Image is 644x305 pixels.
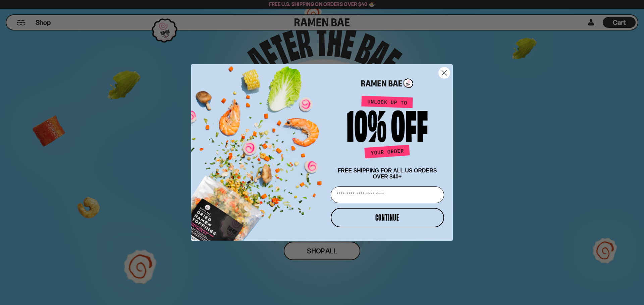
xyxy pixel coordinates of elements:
[191,59,328,241] img: ce7035ce-2e49-461c-ae4b-8ade7372f32c.png
[362,78,414,89] img: Ramen Bae Logo
[331,208,444,227] button: CONTINUE
[438,67,450,79] button: Close dialog
[345,95,429,161] img: Unlock up to 10% off
[338,168,437,179] span: FREE SHIPPING FOR ALL US ORDERS OVER $40+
